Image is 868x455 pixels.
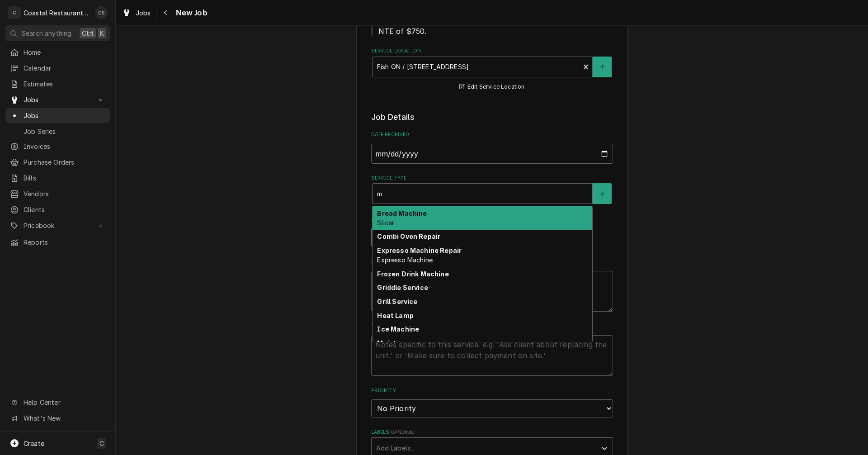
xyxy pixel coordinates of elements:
span: Slicer [377,219,394,227]
span: New Job [173,7,208,19]
legend: Job Details [371,111,613,123]
span: Ctrl [82,28,94,38]
button: Edit Service Location [458,81,526,93]
label: Priority [371,387,613,394]
a: Calendar [5,61,110,76]
a: Go to Help Center [5,395,110,410]
a: Job Series [5,124,110,139]
span: Reports [24,237,105,247]
div: Service Type [371,175,613,204]
label: Service Location [371,47,613,55]
a: Vendors [5,186,110,201]
strong: Bread Machine [377,209,427,217]
button: Search anythingCtrlK [5,25,110,41]
span: Purchase Orders [24,157,105,167]
span: Estimates [24,79,105,89]
a: Jobs [5,108,110,123]
a: Jobs [118,5,155,20]
span: Job Series [24,127,105,136]
button: Create New Location [593,57,612,77]
label: Service Type [371,175,613,182]
a: Purchase Orders [5,155,110,170]
span: ( optional ) [389,430,415,435]
strong: Heat Lamp [377,312,413,319]
strong: Maintenance [377,339,421,347]
strong: Combi Oven Repair [377,232,440,240]
div: Technician Instructions [371,323,613,376]
div: Reason For Call [371,259,613,312]
span: Pricebook [24,221,92,230]
span: Jobs [24,95,92,104]
label: Technician Instructions [371,323,613,330]
button: Create New Service [593,183,612,204]
a: Bills [5,171,110,185]
span: NTE of $750. [378,27,427,36]
span: Jobs [136,8,151,18]
span: Home [24,47,105,57]
svg: Create New Service [599,191,605,197]
div: Priority [371,387,613,417]
label: Labels [371,429,613,436]
div: Chris Sockriter's Avatar [95,6,108,19]
span: C [99,439,104,448]
strong: Expresso Machine Repair [377,246,462,254]
label: Date Received [371,131,613,138]
button: Navigate back [159,5,173,20]
span: Search anything [22,28,71,38]
a: Reports [5,235,110,250]
span: Help Center [24,398,104,407]
span: Vendors [24,189,105,199]
input: yyyy-mm-dd [371,144,613,164]
span: Invoices [24,142,105,151]
a: Go to Jobs [5,92,110,107]
a: Go to What's New [5,411,110,426]
a: Invoices [5,139,110,154]
a: Estimates [5,76,110,91]
div: CS [95,6,108,19]
div: Coastal Restaurant Repair [24,8,90,18]
a: Clients [5,202,110,217]
a: Home [5,45,110,60]
label: Job Type [371,215,613,223]
div: Service Location [371,47,613,92]
span: Clients [24,205,105,214]
div: C [8,6,21,19]
label: Reason For Call [371,259,613,266]
div: Date Received [371,131,613,163]
span: Calendar [24,63,105,73]
strong: Griddle Service [377,284,428,291]
div: Job Type [371,215,613,247]
span: K [100,28,104,38]
span: Bills [24,173,105,183]
span: What's New [24,413,104,423]
span: Create [24,440,44,447]
svg: Create New Location [599,64,605,70]
a: Go to Pricebook [5,218,110,233]
span: Jobs [24,111,105,120]
strong: Ice Machine [377,325,419,333]
strong: Frozen Drink Machine [377,270,448,278]
span: Client Notes [371,26,613,37]
strong: Grill Service [377,298,417,305]
div: Client Notes [371,17,613,36]
span: Expresso Machine [377,256,433,264]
